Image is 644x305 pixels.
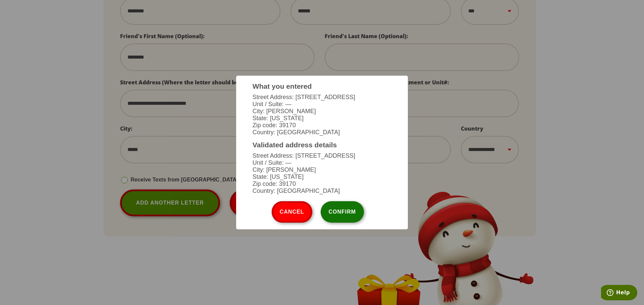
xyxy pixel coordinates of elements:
[601,285,637,302] iframe: Opens a widget where you can find more information
[253,108,391,115] li: City: [PERSON_NAME]
[253,94,391,101] li: Street Address: [STREET_ADDRESS]
[253,152,391,159] li: Street Address: [STREET_ADDRESS]
[253,180,391,187] li: Zip code: 39170
[321,201,364,223] button: Confirm
[253,166,391,173] li: City: [PERSON_NAME]
[253,101,391,108] li: Unit / Suite: —
[253,129,391,136] li: Country: [GEOGRAPHIC_DATA]
[253,141,391,149] h3: Validated address details
[253,115,391,122] li: State: [US_STATE]
[253,122,391,129] li: Zip code: 39170
[253,187,391,195] li: Country: [GEOGRAPHIC_DATA]
[253,82,391,90] h3: What you entered
[253,159,391,166] li: Unit / Suite: —
[253,173,391,180] li: State: [US_STATE]
[272,201,312,223] button: Cancel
